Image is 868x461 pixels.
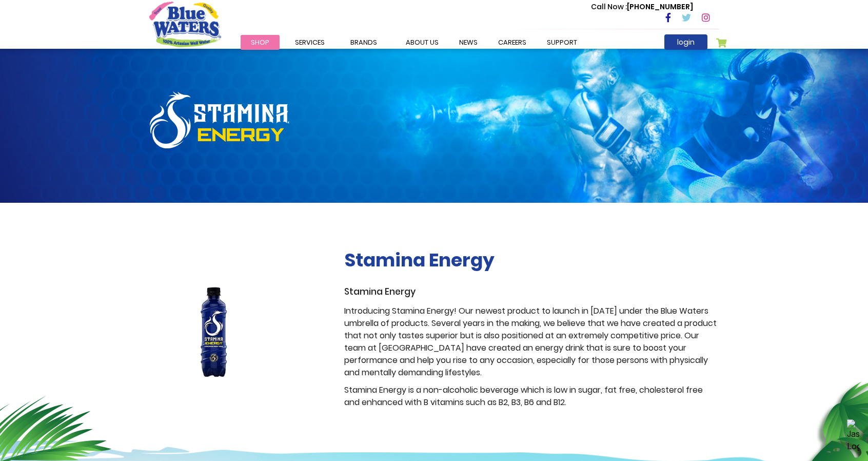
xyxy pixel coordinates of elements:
[344,305,719,379] p: Introducing Stamina Energy! Our newest product to launch in [DATE] under the Blue Waters umbrella...
[396,35,449,50] a: about us
[344,286,719,297] h3: Stamina Energy
[149,285,278,378] img: stamina-energy.jpg
[537,35,587,50] a: support
[251,37,269,47] span: Shop
[591,2,693,12] p: [PHONE_NUMBER]
[344,384,719,409] p: Stamina Energy is a non-alcoholic beverage which is low in sugar, fat free, cholesterol free and ...
[344,249,719,271] h2: Stamina Energy
[664,34,707,50] a: login
[488,35,537,50] a: careers
[149,2,221,47] a: store logo
[350,37,377,47] span: Brands
[295,37,325,47] span: Services
[449,35,488,50] a: News
[591,2,627,12] span: Call Now :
